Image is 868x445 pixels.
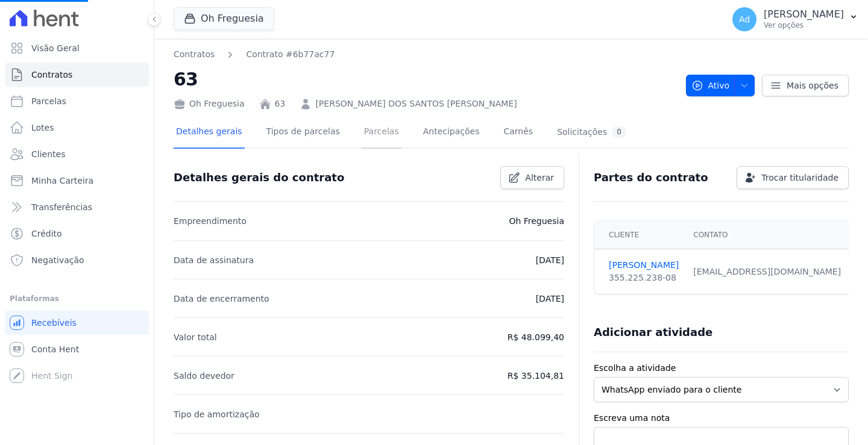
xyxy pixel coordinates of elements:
a: Mais opções [762,75,849,96]
a: Conta Hent [5,337,149,361]
a: Visão Geral [5,36,149,60]
a: [PERSON_NAME] DOS SANTOS [PERSON_NAME] [315,98,517,110]
span: Negativação [31,254,84,266]
th: Contato [686,221,848,249]
div: 355.225.238-08 [609,272,679,284]
a: Transferências [5,195,149,219]
a: Detalhes gerais [174,117,245,149]
span: Ad [739,15,750,23]
a: Solicitações0 [555,117,629,149]
p: Saldo devedor [174,369,234,383]
nav: Breadcrumb [174,48,676,61]
span: Contratos [31,69,72,81]
span: Recebíveis [31,317,77,329]
h2: 63 [174,66,676,93]
span: Minha Carteira [31,175,93,187]
a: Minha Carteira [5,169,149,193]
span: Alterar [525,172,554,184]
div: [EMAIL_ADDRESS][DOMAIN_NAME] [693,266,841,278]
button: Ad [PERSON_NAME] Ver opções [723,2,868,36]
span: Visão Geral [31,42,80,54]
p: Valor total [174,330,217,344]
button: Ativo [686,75,755,96]
a: Negativação [5,248,149,272]
a: Antecipações [421,117,482,149]
span: Clientes [31,148,65,160]
span: Parcelas [31,95,66,107]
a: Trocar titularidade [737,166,849,189]
p: Empreendimento [174,214,247,228]
a: [PERSON_NAME] [609,259,679,272]
p: Data de assinatura [174,253,254,267]
span: Conta Hent [31,343,79,355]
span: Transferências [31,201,92,213]
div: Plataformas [10,291,144,306]
a: Parcelas [362,117,401,149]
th: Cliente [594,221,686,249]
a: Tipos de parcelas [264,117,342,149]
a: Parcelas [5,89,149,113]
a: Contratos [5,63,149,87]
h3: Adicionar atividade [594,325,712,340]
a: 63 [275,98,286,110]
a: Recebíveis [5,311,149,335]
p: [DATE] [536,291,564,306]
h3: Partes do contrato [594,170,708,185]
h3: Detalhes gerais do contrato [174,170,344,185]
span: Mais opções [787,79,838,92]
span: Crédito [31,228,62,240]
a: Contrato #6b77ac77 [246,48,335,61]
button: Oh Freguesia [174,7,274,30]
label: Escolha a atividade [594,362,849,375]
p: Oh Freguesia [509,214,564,228]
p: R$ 48.099,40 [508,330,564,344]
a: Contratos [174,48,215,61]
p: [PERSON_NAME] [764,8,844,20]
span: Lotes [31,122,54,134]
a: Crédito [5,222,149,246]
div: Oh Freguesia [174,98,245,110]
nav: Breadcrumb [174,48,335,61]
p: R$ 35.104,81 [508,369,564,383]
label: Escreva uma nota [594,412,849,425]
div: Solicitações [557,126,626,138]
p: Ver opções [764,20,844,30]
p: Tipo de amortização [174,407,260,422]
p: [DATE] [536,253,564,267]
p: Data de encerramento [174,291,269,306]
span: Trocar titularidade [761,172,838,184]
span: Ativo [691,75,730,96]
div: 0 [612,126,626,138]
a: Carnês [501,117,535,149]
a: Lotes [5,116,149,140]
a: Alterar [500,166,564,189]
a: Clientes [5,142,149,166]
